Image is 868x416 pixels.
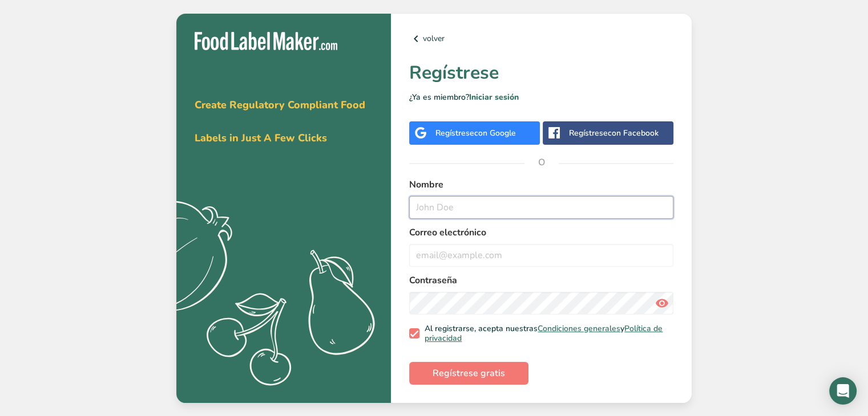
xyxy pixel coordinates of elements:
label: Contraseña [409,274,673,287]
a: Iniciar sesión [469,92,519,103]
div: Open Intercom Messenger [829,377,857,405]
span: O [524,145,559,180]
h1: Regístrese [409,59,673,87]
input: email@example.com [409,244,673,267]
label: Nombre [409,178,673,191]
input: John Doe [409,196,673,219]
a: volver [409,32,673,46]
div: Regístrese [435,127,516,139]
span: con Facebook [608,128,659,138]
img: Food Label Maker [195,32,337,51]
span: con Google [474,128,516,138]
a: Política de privacidad [425,323,663,344]
span: Regístrese gratis [433,366,505,380]
button: Regístrese gratis [409,362,528,385]
p: ¿Ya es miembro? [409,91,673,103]
a: Condiciones generales [538,323,620,334]
span: Create Regulatory Compliant Food Labels in Just A Few Clicks [195,98,365,145]
label: Correo electrónico [409,226,673,239]
div: Regístrese [569,127,659,139]
span: Al registrarse, acepta nuestras y [419,324,669,344]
